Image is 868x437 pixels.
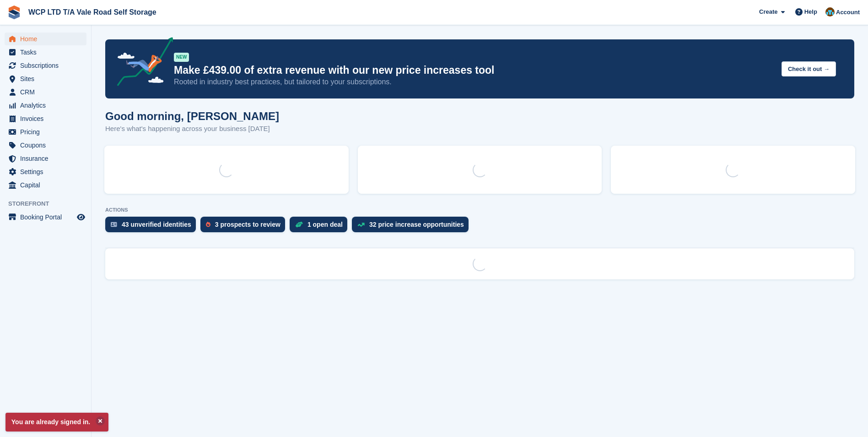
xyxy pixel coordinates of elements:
a: menu [5,59,86,72]
span: Home [20,33,75,45]
a: menu [5,165,86,178]
a: menu [5,211,86,224]
div: NEW [174,53,189,62]
img: verify_identity-adf6edd0f0f0b5bbfe63781bf79b02c33cf7c696d77639b501bdc392416b5a36.svg [111,222,117,227]
a: 1 open deal [290,217,352,237]
p: Make £439.00 of extra revenue with our new price increases tool [174,64,774,77]
span: Insurance [20,152,75,165]
a: menu [5,152,86,165]
a: WCP LTD T/A Vale Road Self Storage [25,5,160,20]
span: Account [836,8,860,17]
div: 32 price increase opportunities [369,221,464,228]
img: stora-icon-8386f47178a22dfd0bd8f6a31ec36ba5ce8667c1dd55bd0f319d3a0aa187defe.svg [7,5,21,19]
p: ACTIONS [105,207,854,213]
a: menu [5,72,86,85]
span: Coupons [20,139,75,152]
a: 43 unverified identities [105,217,200,237]
span: Sites [20,72,75,85]
img: prospect-51fa495bee0391a8d652442698ab0144808aea92771e9ea1ae160a38d050c398.svg [206,222,210,227]
span: CRM [20,86,75,98]
img: Kirsty williams [825,7,835,16]
a: 3 prospects to review [200,217,290,237]
a: menu [5,46,86,59]
span: Pricing [20,126,75,138]
div: 1 open deal [307,221,343,228]
p: You are already signed in. [5,413,108,432]
a: menu [5,99,86,112]
p: Here's what's happening across your business [DATE] [105,124,279,134]
div: 3 prospects to review [215,221,280,228]
span: Create [759,7,777,16]
a: menu [5,33,86,45]
span: Analytics [20,99,75,112]
a: Preview store [75,212,86,223]
img: price_increase_opportunities-93ffe204e8149a01c8c9dc8f82e8f89637d9d84a8eef4429ea346261dce0b2c0.svg [357,223,365,227]
a: menu [5,179,86,191]
span: Invoices [20,112,75,125]
a: menu [5,139,86,152]
span: Tasks [20,46,75,59]
span: Subscriptions [20,59,75,72]
h1: Good morning, [PERSON_NAME] [105,110,279,122]
span: Booking Portal [20,211,75,224]
span: Help [804,7,817,16]
a: menu [5,86,86,98]
p: Rooted in industry best practices, but tailored to your subscriptions. [174,77,774,87]
span: Storefront [8,199,91,208]
a: menu [5,126,86,138]
img: price-adjustments-announcement-icon-8257ccfd72463d97f412b2fc003d46551f7dbcb40ab6d574587a9cd5c0d94... [109,37,173,89]
a: menu [5,112,86,125]
img: deal-1b604bf984904fb50ccaf53a9ad4b4a5d6e5aea283cecdc64d6e3604feb123c2.svg [295,221,303,228]
button: Check it out → [782,61,836,76]
span: Capital [20,179,75,191]
span: Settings [20,165,75,178]
div: 43 unverified identities [122,221,191,228]
a: 32 price increase opportunities [352,217,473,237]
